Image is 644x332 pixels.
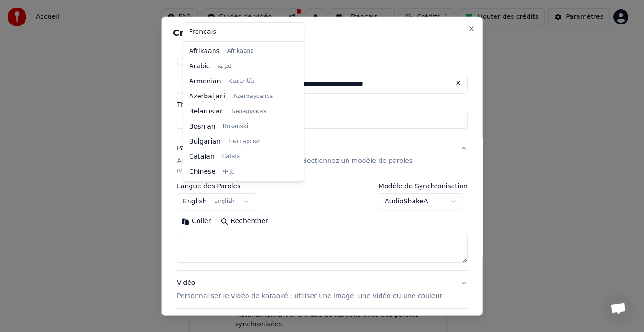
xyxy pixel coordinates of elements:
[227,48,254,55] span: Afrikaans
[223,123,248,130] span: Bosanski
[189,62,210,71] span: Arabic
[189,122,215,131] span: Bosnian
[231,108,266,115] span: Беларуская
[189,137,221,146] span: Bulgarian
[189,47,220,56] span: Afrikaans
[177,183,256,189] label: Langue des Paroles
[222,153,240,161] span: Català
[189,107,224,116] span: Belarusian
[228,138,260,146] span: Български
[173,28,471,37] h2: Créer un Karaoké
[177,156,453,175] p: Ajoutez des paroles de chansons ou sélectionnez un modèle de paroles automatiques
[223,168,234,176] span: 中文
[189,152,215,162] span: Catalan
[217,63,233,70] span: العربية
[189,27,216,37] span: Français
[177,143,200,153] div: Paroles
[215,214,272,229] button: Rechercher
[189,77,221,86] span: Armenian
[229,78,254,85] span: Հայերեն
[177,278,442,301] div: Vidéo
[177,101,468,107] label: Titre
[177,292,442,301] p: Personnaliser le vidéo de karaoké : utiliser une image, une vidéo ou une couleur
[378,183,467,189] label: Modèle de Synchronisation
[189,92,226,101] span: Azerbaijani
[233,93,273,100] span: Azərbaycanca
[189,167,215,177] span: Chinese
[177,214,216,229] button: Coller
